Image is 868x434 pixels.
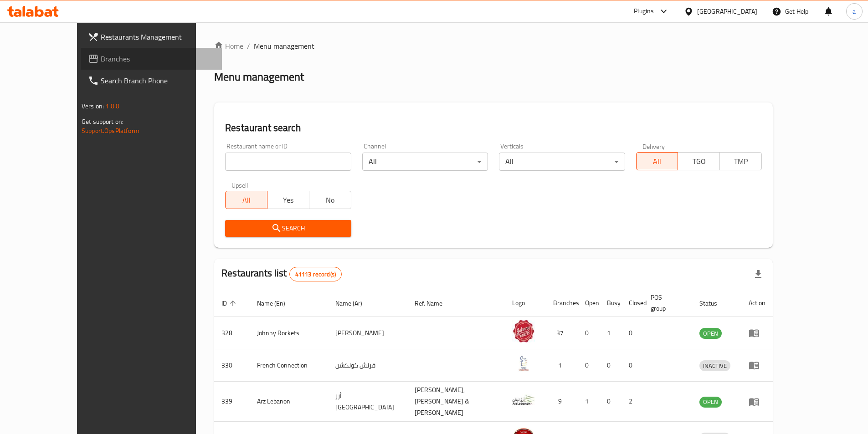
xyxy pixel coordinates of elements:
div: INACTIVE [699,360,730,371]
span: INACTIVE [699,361,730,371]
td: 330 [214,349,250,382]
th: Branches [546,289,578,317]
label: Upsell [231,182,248,188]
div: OPEN [699,397,722,408]
a: Support.OpsPlatform [82,125,139,137]
button: All [225,191,267,209]
button: TMP [719,152,762,170]
span: OPEN [699,397,722,407]
span: Status [699,298,729,309]
td: [PERSON_NAME],[PERSON_NAME] & [PERSON_NAME] [407,382,505,422]
td: French Connection [250,349,328,382]
span: Yes [271,194,306,207]
td: Arz Lebanon [250,382,328,422]
span: Search Branch Phone [101,75,215,86]
div: Plugins [634,6,654,17]
button: All [636,152,678,170]
td: 37 [546,317,578,349]
span: 1.0.0 [105,100,119,112]
button: Search [225,220,351,237]
span: All [229,194,264,207]
td: 0 [600,382,621,422]
span: Search [232,223,344,234]
button: No [309,191,351,209]
span: TGO [682,155,716,168]
th: Action [741,289,773,317]
span: All [640,155,675,168]
span: TMP [724,155,758,168]
td: 9 [546,382,578,422]
nav: breadcrumb [214,41,773,51]
td: 2 [621,382,643,422]
label: Delivery [642,143,665,149]
input: Search for restaurant name or ID.. [225,153,351,171]
div: OPEN [699,328,722,339]
td: 1 [546,349,578,382]
td: فرنش كونكشن [328,349,407,382]
span: Ref. Name [415,298,454,309]
th: Busy [600,289,621,317]
h2: Restaurant search [225,121,762,135]
td: 0 [621,349,643,382]
img: Arz Lebanon [512,388,535,411]
span: Name (Ar) [335,298,374,309]
td: 328 [214,317,250,349]
a: Search Branch Phone [81,70,222,92]
img: French Connection [512,352,535,375]
img: Johnny Rockets [512,320,535,342]
td: 0 [621,317,643,349]
th: Logo [505,289,546,317]
span: Menu management [254,41,314,51]
td: 1 [578,382,600,422]
td: 0 [600,349,621,382]
th: Closed [621,289,643,317]
h2: Restaurants list [221,266,342,281]
div: All [499,153,625,171]
span: OPEN [699,328,722,339]
td: 339 [214,382,250,422]
th: Open [578,289,600,317]
td: 0 [578,349,600,382]
span: Get support on: [82,116,123,128]
td: أرز [GEOGRAPHIC_DATA] [328,382,407,422]
span: POS group [651,292,681,314]
span: Branches [101,53,215,64]
span: Version: [82,100,104,112]
td: 0 [578,317,600,349]
li: / [247,41,250,51]
div: Menu [749,396,765,407]
span: ID [221,298,239,309]
a: Restaurants Management [81,26,222,48]
div: Menu [749,327,765,338]
div: Total records count [289,267,342,281]
h2: Menu management [214,70,304,84]
button: TGO [678,152,720,170]
span: a [853,6,856,16]
div: Export file [747,263,769,285]
span: Restaurants Management [101,31,215,42]
button: Yes [267,191,309,209]
div: All [362,153,488,171]
span: No [313,194,348,207]
span: 41113 record(s) [290,270,341,279]
td: Johnny Rockets [250,317,328,349]
td: 1 [600,317,621,349]
div: [GEOGRAPHIC_DATA] [697,6,757,16]
span: Name (En) [257,298,297,309]
a: Branches [81,48,222,70]
td: [PERSON_NAME] [328,317,407,349]
div: Menu [749,360,765,371]
a: Home [214,41,243,51]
